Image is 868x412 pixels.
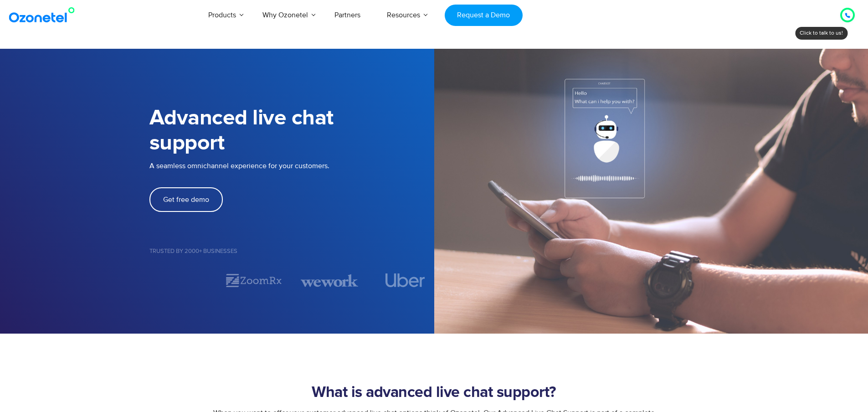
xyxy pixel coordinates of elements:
div: Image Carousel [149,273,434,288]
img: zoomrx.svg [225,273,282,288]
a: Request a Demo [445,5,523,26]
h5: Trusted by 2000+ Businesses [149,248,434,254]
img: uber.svg [385,273,425,287]
div: 2 / 7 [225,273,282,288]
h1: Advanced live chat support [149,106,434,156]
a: Get free demo [149,187,223,212]
p: A seamless omnichannel experience for your customers. [149,160,434,171]
h2: What is advanced live chat support? [149,384,719,402]
div: 3 / 7 [301,273,358,288]
span: Get free demo [163,196,209,203]
img: wework.svg [301,273,358,288]
div: 4 / 7 [376,273,434,287]
div: 1 / 7 [149,275,207,286]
